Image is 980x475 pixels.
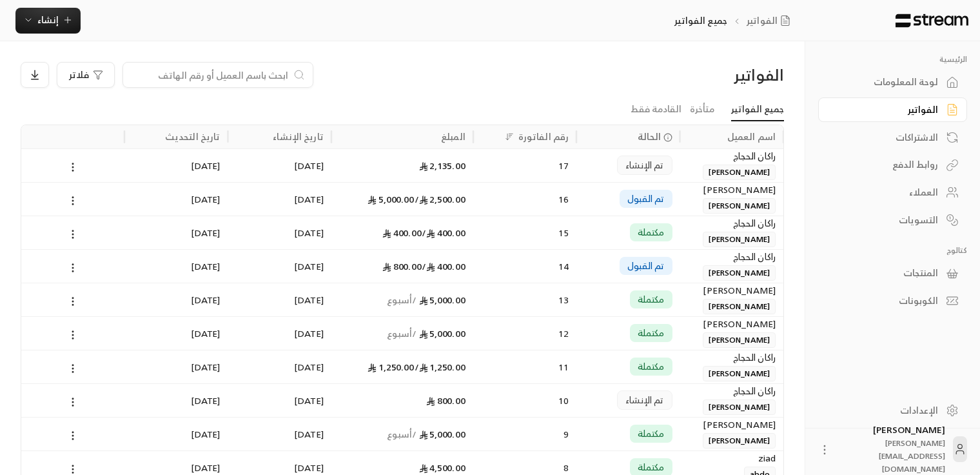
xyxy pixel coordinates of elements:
[688,451,776,465] div: ziad
[688,149,776,163] div: راكان الحجاج
[727,128,776,145] div: اسم العميل
[132,384,220,417] div: [DATE]
[502,129,517,145] button: Sort
[818,180,967,205] a: العملاء
[339,350,465,383] div: 1,250.00
[627,259,665,272] span: تم القبول
[603,65,784,85] div: الفواتير
[818,245,967,256] p: كتالوج
[132,216,220,249] div: [DATE]
[690,98,714,121] a: متأخرة
[132,149,220,182] div: [DATE]
[235,250,323,283] div: [DATE]
[818,288,967,314] a: الكوبونات
[834,158,938,171] div: روابط الدفع
[834,214,938,227] div: التسويات
[688,317,776,331] div: [PERSON_NAME]
[638,360,665,373] span: مكتملة
[339,384,465,417] div: 800.00
[132,183,220,216] div: [DATE]
[638,327,665,339] span: مكتملة
[638,226,665,239] span: مكتملة
[132,250,220,283] div: [DATE]
[235,216,323,249] div: [DATE]
[415,191,465,207] span: 2,500.00 /
[631,98,681,121] a: القادمة فقط
[818,207,967,232] a: التسويات
[834,186,938,199] div: العملاء
[674,14,727,27] p: جميع الفواتير
[235,384,323,417] div: [DATE]
[688,183,776,197] div: [PERSON_NAME]
[818,398,967,423] a: الإعدادات
[165,128,220,145] div: تاريخ التحديث
[273,128,323,145] div: تاريخ الإنشاء
[638,461,665,474] span: مكتملة
[894,14,970,28] img: Logo
[387,426,417,442] span: / أسبوع
[481,350,569,383] div: 11
[638,130,661,143] span: الحالة
[703,299,776,314] span: [PERSON_NAME]
[818,125,967,150] a: الاشتراكات
[688,350,776,365] div: راكان الحجاج
[674,14,795,27] nav: breadcrumb
[235,418,323,450] div: [DATE]
[339,283,465,316] div: 5,000.00
[339,418,465,450] div: 5,000.00
[818,70,967,95] a: لوحة المعلومات
[703,399,776,415] span: [PERSON_NAME]
[481,283,569,316] div: 13
[818,54,967,65] p: الرئيسية
[688,216,776,230] div: راكان الحجاج
[703,433,776,449] span: [PERSON_NAME]
[703,332,776,348] span: [PERSON_NAME]
[415,359,465,375] span: 1,250.00 /
[339,317,465,350] div: 5,000.00
[839,423,945,475] div: [PERSON_NAME]
[441,128,465,145] div: المبلغ
[481,183,569,216] div: 16
[235,183,323,216] div: [DATE]
[235,317,323,350] div: [DATE]
[15,8,81,34] button: إنشاء
[703,165,776,180] span: [PERSON_NAME]
[834,404,938,417] div: الإعدادات
[518,128,569,145] div: رقم الفاتورة
[387,292,417,308] span: / أسبوع
[69,70,89,79] span: فلاتر
[703,265,776,281] span: [PERSON_NAME]
[834,131,938,144] div: الاشتراكات
[688,384,776,398] div: راكان الحجاج
[481,317,569,350] div: 12
[481,418,569,450] div: 9
[731,98,784,121] a: جميع الفواتير
[818,152,967,177] a: روابط الدفع
[235,283,323,316] div: [DATE]
[339,149,465,182] div: 2,135.00
[422,225,465,241] span: 400.00 /
[235,350,323,383] div: [DATE]
[339,250,465,283] div: 800.00
[834,267,938,279] div: المنتجات
[818,261,967,286] a: المنتجات
[132,418,220,450] div: [DATE]
[703,366,776,381] span: [PERSON_NAME]
[638,427,665,440] span: مكتملة
[688,250,776,264] div: راكان الحجاج
[747,14,796,27] a: الفواتير
[625,394,664,407] span: تم الإنشاء
[132,283,220,316] div: [DATE]
[132,350,220,383] div: [DATE]
[57,62,115,88] button: فلاتر
[834,103,938,116] div: الفواتير
[339,216,465,249] div: 400.00
[387,325,417,341] span: / أسبوع
[625,159,664,172] span: تم الإنشاء
[627,192,665,205] span: تم القبول
[422,258,465,274] span: 400.00 /
[481,149,569,182] div: 17
[339,183,465,216] div: 5,000.00
[131,68,288,82] input: ابحث باسم العميل أو رقم الهاتف
[688,283,776,298] div: [PERSON_NAME]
